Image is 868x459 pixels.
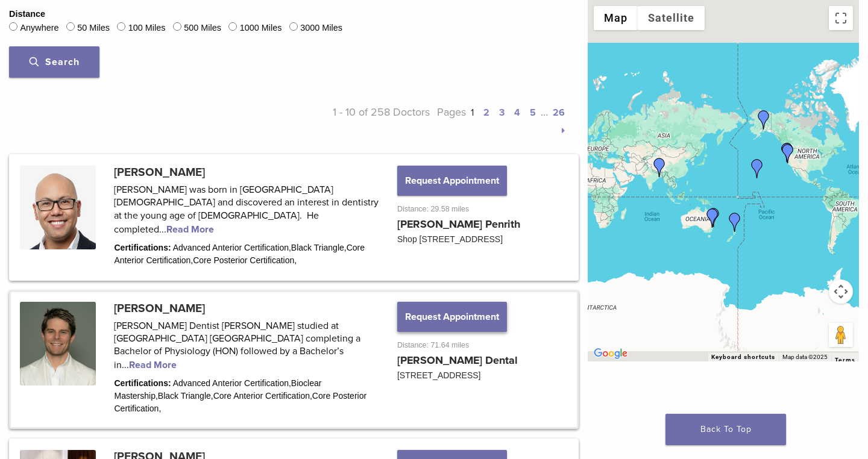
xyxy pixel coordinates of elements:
[289,103,430,139] p: 1 - 10 of 258 Doctors
[829,323,853,347] button: Drag Pegman onto the map to open Street View
[835,357,855,364] a: Terms (opens in new tab)
[240,22,282,35] label: 1000 Miles
[591,346,631,361] a: Open this area in Google Maps (opens a new window)
[20,22,58,35] label: Anywhere
[778,143,797,162] div: Dr. Sandy Shih
[747,159,767,178] div: Dr. Kris Nip
[184,22,221,35] label: 500 Miles
[514,107,520,119] a: 4
[471,107,474,119] a: 1
[754,110,773,130] div: Dr. Robert Robinson
[128,22,166,35] label: 100 Miles
[650,158,669,177] div: Dr. Disha Agarwal
[591,346,631,361] img: Google
[541,105,548,119] span: …
[665,414,786,445] a: Back To Top
[704,208,723,227] div: Dr. Edward Boulton
[829,6,853,30] button: Toggle fullscreen view
[778,144,797,163] div: Dr. Mary Anne Marschik
[397,166,507,196] button: Request Appointment
[9,46,99,78] button: Search
[77,22,110,35] label: 50 Miles
[711,353,775,361] button: Keyboard shortcuts
[782,354,828,360] span: Map data ©2025
[30,56,80,68] span: Search
[499,107,505,119] a: 3
[638,6,705,30] button: Show satellite imagery
[430,103,570,139] p: Pages
[530,107,536,119] a: 5
[300,22,342,35] label: 3000 Miles
[703,208,722,228] div: Dr. Geoffrey Wan
[483,107,489,119] a: 2
[829,279,853,304] button: Map camera controls
[553,107,565,119] a: 26
[9,8,45,21] legend: Distance
[594,6,638,30] button: Show street map
[725,213,744,232] div: kevin tims
[397,302,507,332] button: Request Appointment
